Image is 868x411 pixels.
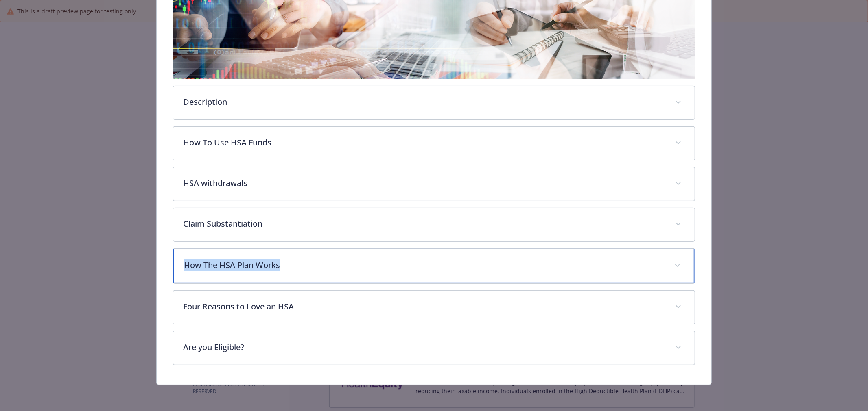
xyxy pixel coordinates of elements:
[173,86,695,119] div: Description
[183,341,665,353] p: Are you Eligible?
[173,127,695,160] div: How To Use HSA Funds
[183,136,665,149] p: How To Use HSA Funds
[183,218,665,230] p: Claim Substantiation
[173,331,695,365] div: Are you Eligible?
[183,96,665,108] p: Description
[173,208,695,241] div: Claim Substantiation
[173,291,695,324] div: Four Reasons to Love an HSA
[173,167,695,201] div: HSA withdrawals​
[183,301,665,313] p: Four Reasons to Love an HSA
[173,249,695,283] div: How The HSA Plan Works
[183,177,665,189] p: HSA withdrawals​
[184,259,665,271] p: How The HSA Plan Works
